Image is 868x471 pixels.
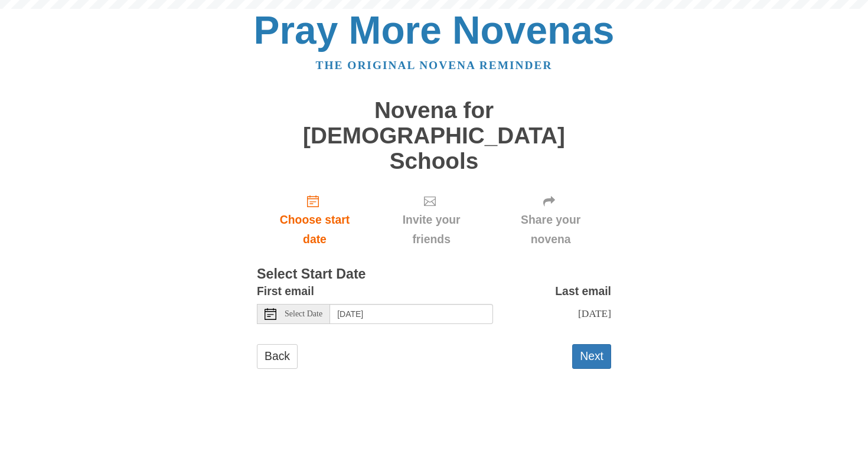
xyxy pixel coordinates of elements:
label: First email [257,282,314,301]
a: Pray More Novenas [254,8,615,52]
span: Choose start date [269,210,361,249]
span: Share your novena [502,210,599,249]
a: Back [257,344,298,368]
span: [DATE] [578,308,611,319]
label: Last email [555,282,611,301]
div: Click "Next" to confirm your start date first. [490,185,611,256]
div: Click "Next" to confirm your start date first. [373,185,490,256]
h1: Novena for [DEMOGRAPHIC_DATA] Schools [257,98,611,174]
h3: Select Start Date [257,267,611,282]
a: Choose start date [257,185,373,256]
span: Invite your friends [384,210,478,249]
button: Next [572,344,611,368]
span: Select Date [285,310,322,318]
a: The original novena reminder [316,59,553,71]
